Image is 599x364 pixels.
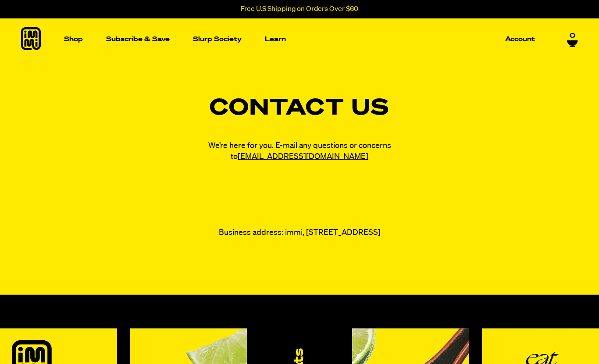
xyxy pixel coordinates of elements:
span: 0 [570,32,575,40]
h1: Contact Us [21,97,578,119]
p: Shop [64,36,83,43]
a: Learn [261,18,289,60]
p: Slurp Society [193,36,242,43]
a: Account [502,32,538,46]
p: Subscribe & Save [106,36,170,43]
p: We’re here for you. E-mail any questions or concerns to [190,141,409,162]
p: Free U.S Shipping on Orders Over $60 [241,5,358,13]
a: 0 [567,32,578,47]
a: Shop [61,18,86,60]
a: Subscribe & Save [103,32,173,46]
p: Business address: immi, [STREET_ADDRESS] [190,227,409,238]
nav: Main navigation [61,18,538,60]
p: Account [505,36,535,43]
a: Slurp Society [189,32,245,46]
p: Learn [265,36,286,43]
a: [EMAIL_ADDRESS][DOMAIN_NAME] [238,153,368,161]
